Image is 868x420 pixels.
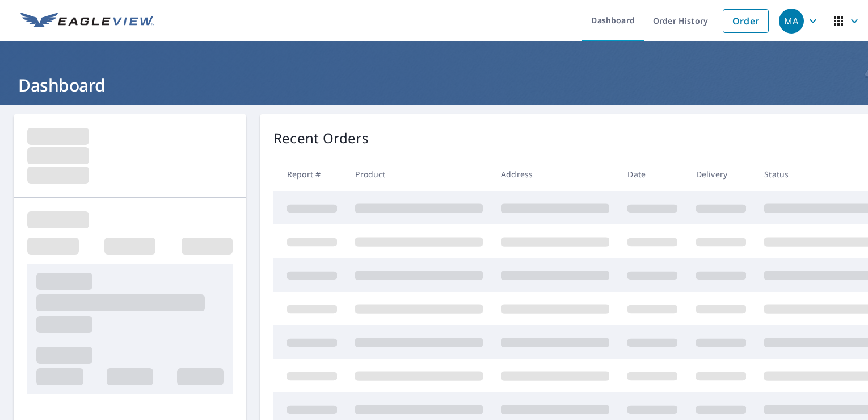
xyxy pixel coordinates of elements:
[273,128,369,148] p: Recent Orders
[492,157,618,191] th: Address
[723,9,769,33] a: Order
[779,9,804,34] div: MA
[618,157,686,191] th: Date
[14,73,854,97] h1: Dashboard
[273,157,346,191] th: Report #
[687,157,755,191] th: Delivery
[346,157,492,191] th: Product
[20,13,154,30] img: EV Logo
